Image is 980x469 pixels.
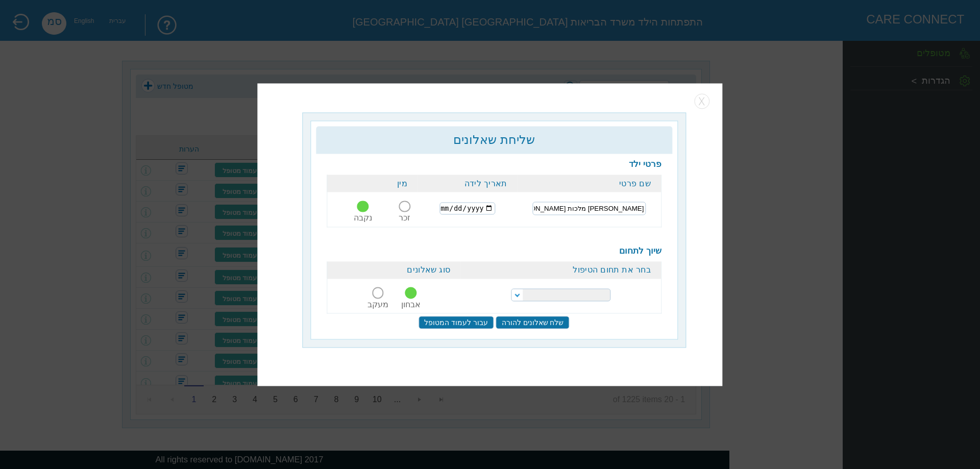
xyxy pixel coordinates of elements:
label: זכר [399,214,410,223]
input: שלח שאלונים להורה [496,316,570,329]
th: שם פרטי [518,175,661,192]
th: בחר את תחום הטיפול [461,261,661,279]
th: תאריך לידה [418,175,518,192]
b: שיוך לתחום [619,246,661,256]
input: שם פרטי [532,202,646,215]
h2: שליחת שאלונים [321,133,667,147]
label: מעקב [367,300,388,309]
input: תאריך לידה [439,203,495,215]
th: סוג שאלונים [327,261,461,279]
label: אבחון [401,300,421,309]
label: נקבה [354,214,372,223]
th: מין [327,175,418,192]
b: פרטי ילד [629,160,661,169]
input: עבור לעמוד המטופל [419,316,494,329]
